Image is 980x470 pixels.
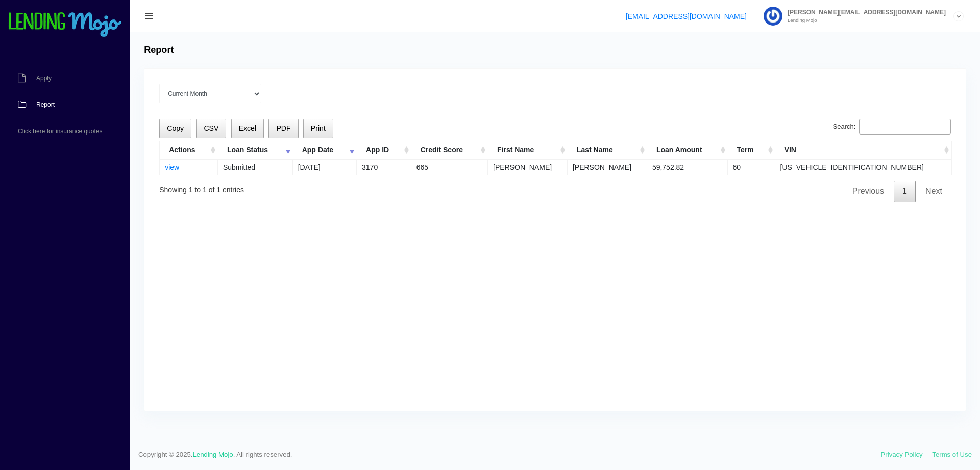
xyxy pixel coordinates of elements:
a: [EMAIL_ADDRESS][DOMAIN_NAME] [626,12,747,20]
th: Credit Score: activate to sort column ascending [411,141,488,159]
span: Print [311,124,326,132]
th: App Date: activate to sort column ascending [293,141,357,159]
td: Submitted [218,159,293,175]
a: Next [917,181,951,202]
th: Loan Status: activate to sort column ascending [218,141,293,159]
span: Excel [239,124,256,132]
td: 665 [411,159,488,175]
a: Lending Mojo [193,451,233,458]
a: view [165,163,179,171]
a: 1 [894,181,916,202]
td: [US_VEHICLE_IDENTIFICATION_NUMBER] [775,159,951,175]
button: CSV [196,119,226,139]
td: 60 [728,159,775,175]
div: Showing 1 to 1 of 1 entries [159,178,244,195]
th: First Name: activate to sort column ascending [488,141,568,159]
span: Apply [36,75,52,81]
button: Copy [159,119,191,139]
button: Print [303,119,333,139]
td: 59,752.82 [647,159,728,175]
td: [PERSON_NAME] [568,159,647,175]
th: Last Name: activate to sort column ascending [568,141,647,159]
span: Copyright © 2025. . All rights reserved. [138,450,881,460]
span: [PERSON_NAME][EMAIL_ADDRESS][DOMAIN_NAME] [782,9,946,15]
img: Profile image [764,7,782,26]
td: [PERSON_NAME] [488,159,568,175]
small: Lending Mojo [782,18,946,23]
span: Click here for insurance quotes [18,128,102,135]
span: Copy [167,124,184,132]
td: [DATE] [293,159,357,175]
a: Privacy Policy [881,451,923,458]
td: 3170 [357,159,411,175]
span: Report [36,102,55,108]
input: Search: [859,119,951,135]
a: Previous [844,181,893,202]
button: Excel [231,119,264,139]
th: Term: activate to sort column ascending [728,141,775,159]
h4: Report [144,44,174,56]
th: Loan Amount: activate to sort column ascending [647,141,728,159]
a: Terms of Use [932,451,972,458]
span: CSV [204,124,218,132]
th: Actions: activate to sort column ascending [160,141,218,159]
label: Search: [833,119,951,135]
button: PDF [268,119,298,139]
img: logo-small.png [8,12,122,38]
span: PDF [276,124,290,132]
th: App ID: activate to sort column ascending [357,141,411,159]
th: VIN: activate to sort column ascending [775,141,951,159]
